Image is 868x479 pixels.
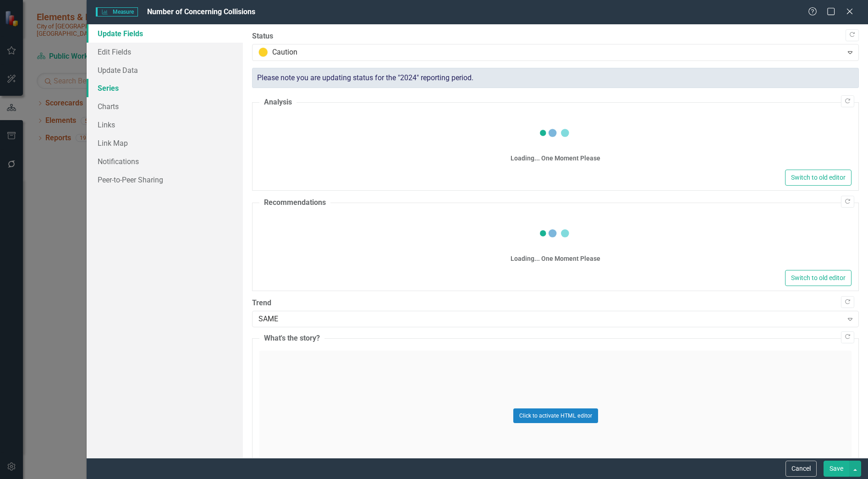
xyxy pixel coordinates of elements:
[87,171,243,189] a: Peer-to-Peer Sharing
[785,170,852,186] button: Switch to old editor
[259,97,297,108] legend: Analysis
[87,152,243,171] a: Notifications
[259,333,324,344] legend: What's the story?
[87,79,243,97] a: Series
[147,7,255,16] span: Number of Concerning Collisions
[87,134,243,152] a: Link Map
[511,154,600,163] div: Loading... One Moment Please
[511,254,600,263] div: Loading... One Moment Please
[87,61,243,79] a: Update Data
[824,461,849,477] button: Save
[87,116,243,134] a: Links
[252,31,859,42] label: Status
[87,43,243,61] a: Edit Fields
[785,270,852,286] button: Switch to old editor
[87,24,243,43] a: Update Fields
[252,68,859,88] div: Please note you are updating status for the "2024" reporting period.
[513,408,598,423] button: Click to activate HTML editor
[87,97,243,116] a: Charts
[259,198,330,208] legend: Recommendations
[258,314,842,325] div: SAME
[252,298,859,308] label: Trend
[96,7,137,17] span: Measure
[786,461,817,477] button: Cancel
